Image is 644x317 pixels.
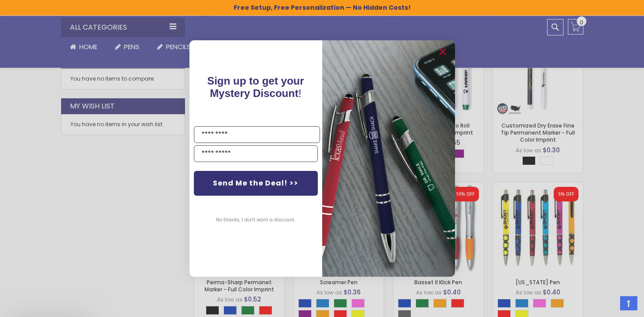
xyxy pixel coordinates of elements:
button: Send Me the Deal! >> [194,171,318,196]
iframe: Google Customer Reviews [571,293,644,317]
span: ! [207,75,304,99]
span: Sign up to get your Mystery Discount [207,75,304,99]
button: No thanks, I don't want a discount. [212,209,300,231]
input: YOUR EMAIL [194,145,318,162]
button: Close dialog [436,45,450,59]
img: 081b18bf-2f98-4675-a917-09431eb06994.jpeg [322,40,455,276]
